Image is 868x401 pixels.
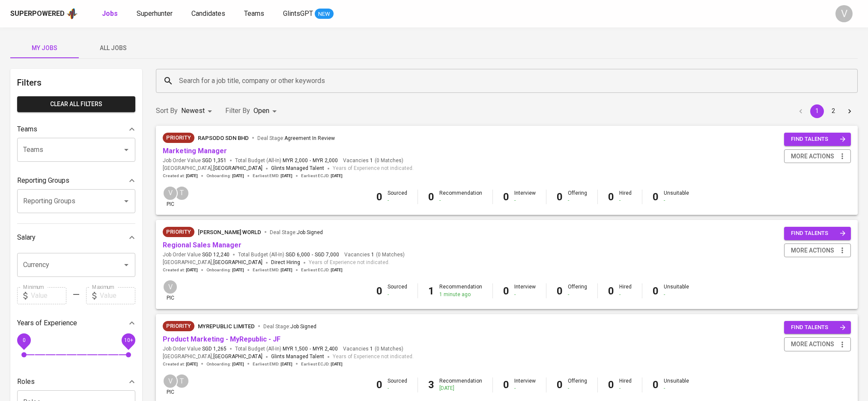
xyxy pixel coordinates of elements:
div: Interview [514,190,536,204]
div: Years of Experience [17,315,135,332]
div: - [514,291,536,298]
span: Candidates [191,9,225,18]
div: - [619,385,632,392]
b: 1 [428,285,434,297]
span: find talents [791,134,846,144]
div: Unsuitable [664,190,689,204]
div: Superpowered [10,9,65,19]
b: 0 [653,285,659,297]
div: - [664,197,689,204]
p: Reporting Groups [17,175,69,186]
p: Filter By [225,106,250,116]
span: Vacancies ( 0 Matches ) [344,251,405,258]
span: 1 [369,157,373,164]
button: more actions [784,149,851,163]
div: V [163,186,178,201]
span: My Jobs [15,43,74,53]
button: Go to next page [843,104,856,118]
div: - [664,385,689,392]
span: Job Order Value [163,345,227,353]
span: - [310,157,311,164]
button: find talents [784,133,851,146]
span: Direct Hiring [271,259,300,265]
span: [GEOGRAPHIC_DATA] [213,353,262,361]
span: [DATE] [331,173,343,179]
div: [DATE] [439,385,482,392]
span: Earliest EMD : [253,173,292,179]
span: Deal Stage : [263,324,316,330]
div: 1 minute ago [439,291,482,298]
a: Superpoweredapp logo [10,7,78,20]
div: - [568,291,587,298]
div: - [388,291,407,298]
span: Vacancies ( 0 Matches ) [343,157,403,164]
b: 0 [608,379,614,391]
span: find talents [791,229,846,238]
div: Interview [514,377,536,392]
b: 0 [376,191,382,203]
div: Sourced [388,283,407,298]
span: [DATE] [331,267,343,273]
span: Earliest ECJD : [301,267,343,273]
button: Open [120,195,132,207]
b: 0 [503,191,509,203]
button: more actions [784,337,851,351]
span: more actions [791,339,834,350]
div: Unsuitable [664,283,689,298]
span: Job Order Value [163,251,230,258]
span: more actions [791,151,834,162]
span: Years of Experience not indicated. [333,164,414,173]
a: Candidates [191,9,227,19]
button: Open [120,144,132,156]
span: Job Order Value [163,157,227,164]
div: pic [163,186,178,208]
span: Rapsodo Sdn Bhd [198,135,249,141]
div: Hired [619,377,632,392]
span: Open [254,107,269,115]
div: Unsuitable [664,377,689,392]
div: Offering [568,377,587,392]
span: Job Signed [297,229,323,235]
b: 3 [428,379,434,391]
span: 1 [369,345,373,353]
div: V [163,374,178,389]
div: Reporting Groups [17,172,135,189]
span: Onboarding : [206,267,244,273]
span: Agreement In Review [284,135,335,141]
b: 0 [557,379,563,391]
div: Salary [17,229,135,246]
p: Sort By [156,106,178,116]
span: Deal Stage : [257,135,335,141]
button: Open [120,259,132,271]
b: 0 [557,191,563,203]
div: - [514,385,536,392]
span: [GEOGRAPHIC_DATA] , [163,164,262,173]
span: [DATE] [280,267,292,273]
span: [DATE] [280,173,292,179]
div: Newest [181,103,215,119]
div: V [163,279,178,294]
span: MYR 1,500 [283,345,308,353]
div: Sourced [388,190,407,204]
div: Recommendation [439,283,482,298]
span: Earliest ECJD : [301,173,343,179]
span: Job Signed [290,324,316,330]
span: All Jobs [84,43,142,53]
span: SGD 7,000 [315,251,339,258]
span: SGD 1,351 [202,157,227,164]
a: Regional Sales Manager [163,241,242,249]
div: V [835,5,853,22]
button: Clear All filters [17,96,135,112]
input: Value [31,287,66,304]
span: Teams [244,9,264,18]
span: Total Budget (All-In) [235,157,338,164]
span: [DATE] [186,361,198,367]
button: find talents [784,321,851,334]
span: Years of Experience not indicated. [333,353,414,361]
span: [GEOGRAPHIC_DATA] , [163,353,262,361]
span: - [310,345,311,353]
div: - [619,291,632,298]
span: Glints Managed Talent [271,165,324,171]
span: Priority [163,134,194,142]
span: 1 [370,251,374,258]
